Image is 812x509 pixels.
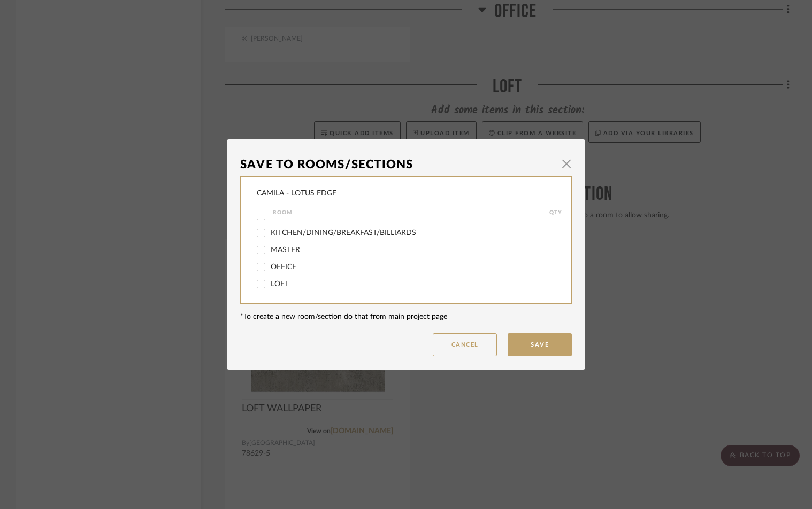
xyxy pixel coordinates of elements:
span: KITCHEN/DINING/BREAKFAST/BILLIARDS [271,229,416,237]
div: *To create a new room/section do that from main project page [240,311,572,323]
button: Save [508,333,572,356]
span: LOFT [271,280,289,288]
div: Save To Rooms/Sections [240,153,556,176]
dialog-header: Save To Rooms/Sections [240,153,572,176]
span: OFFICE [271,263,296,271]
div: CAMILA - LOTUS EDGE [257,188,336,199]
button: Cancel [433,333,497,356]
div: Room [273,206,541,219]
span: ENTRY / LIVING [271,212,326,220]
span: MASTER [271,246,300,254]
div: QTY [541,206,570,219]
button: Close [556,153,577,174]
